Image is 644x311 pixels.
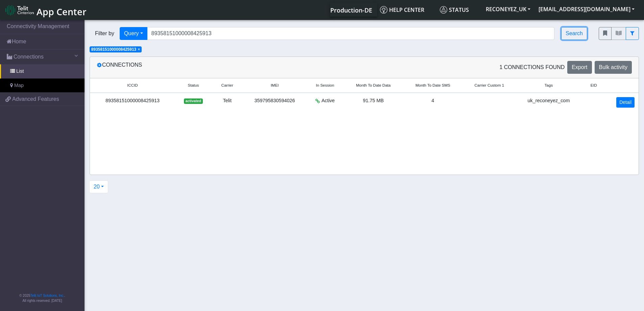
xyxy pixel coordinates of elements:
span: Status [188,83,199,88]
div: Telit [216,97,239,105]
span: Month To Date Data [356,83,390,88]
input: Search... [147,27,555,40]
a: App Center [5,3,86,17]
span: EID [591,83,597,88]
button: [EMAIL_ADDRESS][DOMAIN_NAME] [534,3,639,15]
div: Connections [92,61,364,74]
span: 91.75 MB [363,98,384,103]
span: Production-DE [330,6,372,14]
img: logo-telit-cinterion-gw-new.png [5,5,34,16]
span: List [16,68,24,75]
div: fitlers menu [599,27,639,40]
div: uk_reconeyez_com [520,97,577,105]
span: Export [572,64,587,70]
img: knowledge.svg [380,6,387,14]
button: Bulk activity [595,61,632,74]
span: Tags [545,83,553,88]
span: In Session [316,83,334,88]
a: Help center [377,3,437,17]
button: RECONEYEZ_UK [482,3,534,15]
a: Telit IoT Solutions, Inc. [30,294,64,297]
div: 4 [407,97,458,105]
div: 89358151000008425913 [94,97,171,105]
button: Close [138,47,140,51]
span: IMEI [271,83,279,88]
span: ICCID [127,83,138,88]
span: Help center [380,6,424,14]
span: Month To Date SMS [415,83,450,88]
button: Search [561,27,587,40]
span: × [138,47,140,52]
a: Detail [616,97,635,108]
div: 359795830594026 [247,97,303,105]
span: Active [321,97,335,105]
span: Carrier [221,83,233,88]
span: 89358151000008425913 [91,47,136,52]
span: Advanced Features [12,95,59,103]
button: Export [567,61,592,74]
img: status.svg [440,6,447,14]
button: Query [120,27,147,40]
span: Connections [14,53,44,61]
span: App Center [37,5,87,18]
span: Status [440,6,469,14]
span: Bulk activity [599,64,627,70]
span: Carrier Custom 1 [475,83,504,88]
span: activated [184,98,202,104]
span: Filter by [90,29,120,38]
span: Map [14,82,24,89]
span: 1 Connections found [499,63,565,71]
button: 20 [89,180,108,193]
a: Status [437,3,482,17]
a: Your current platform instance [330,3,372,17]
